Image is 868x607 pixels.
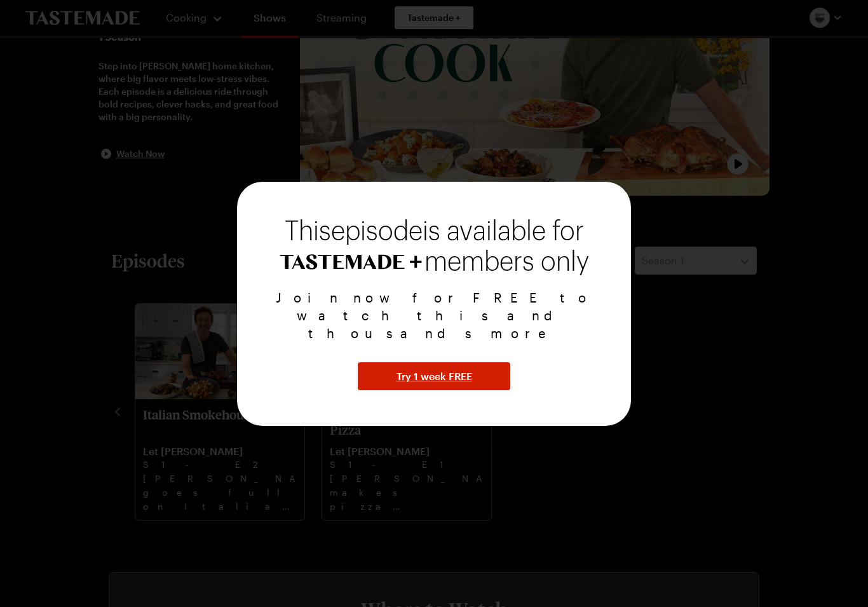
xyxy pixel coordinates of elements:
[252,289,616,342] p: Join now for FREE to watch this and thousands more
[280,254,422,269] img: Tastemade+
[358,362,510,390] button: Try 1 week FREE
[397,369,472,384] span: Try 1 week FREE
[424,248,589,276] span: members only
[285,219,584,244] span: This episode is available for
